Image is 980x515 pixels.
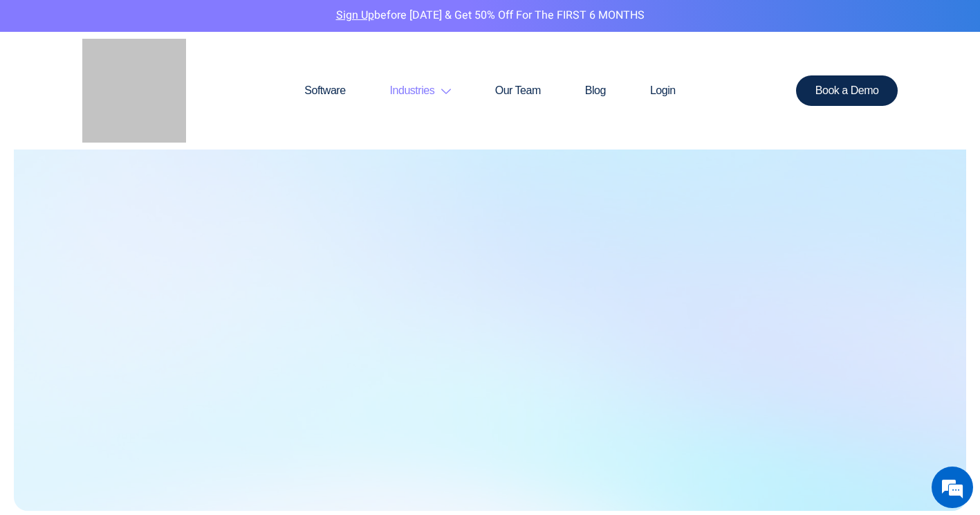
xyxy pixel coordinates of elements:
[628,57,698,124] a: Login
[473,57,563,124] a: Our Team
[10,7,970,25] p: before [DATE] & Get 50% Off for the FIRST 6 MONTHS
[368,57,473,124] a: Industries
[796,75,898,106] a: Book a Demo
[282,57,367,124] a: Software
[563,57,628,124] a: Blog
[815,85,879,96] span: Book a Demo
[336,7,374,24] a: Sign Up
